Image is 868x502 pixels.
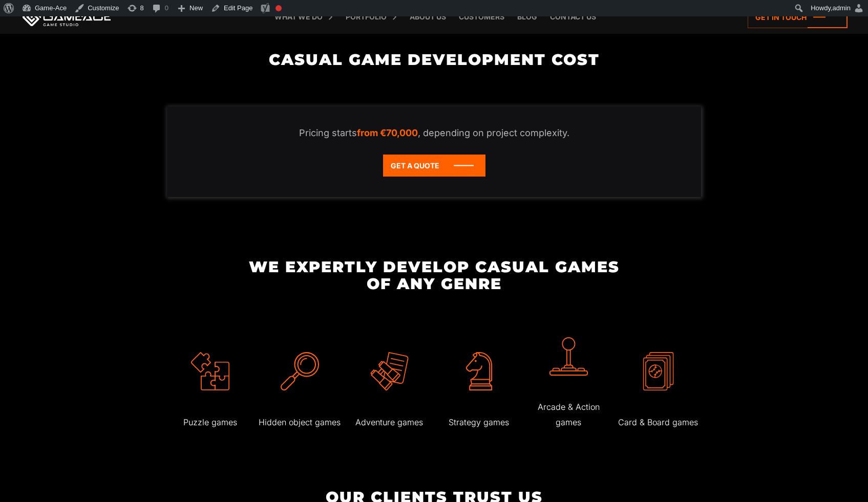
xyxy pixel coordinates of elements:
[276,5,282,11] div: Focus keyphrase not set
[615,415,702,430] p: Card & Board games
[833,4,851,12] span: admin
[639,352,678,390] img: Card & Board games icon
[370,352,409,390] img: Adventure games icon
[549,337,588,376] img: Arcade & Action games icon
[748,6,848,28] a: Get in touch
[460,352,498,390] img: Strategy games icon
[161,258,707,292] h2: We Expertly Develop Casual Games Of Any Genre
[166,415,253,430] p: Puzzle games
[346,415,433,430] p: Adventure games
[281,352,319,390] img: Hidden object games icon
[383,155,485,177] a: Get a Quote
[435,415,522,430] p: Strategy games
[525,400,612,430] p: Arcade & Action games
[256,415,343,430] p: Hidden object games
[191,352,229,390] img: Puzzle games icon
[187,127,681,139] p: Pricing starts , depending on project complexity.
[357,127,418,138] em: from €70,000
[161,51,707,68] h2: Casual Game Development Cost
